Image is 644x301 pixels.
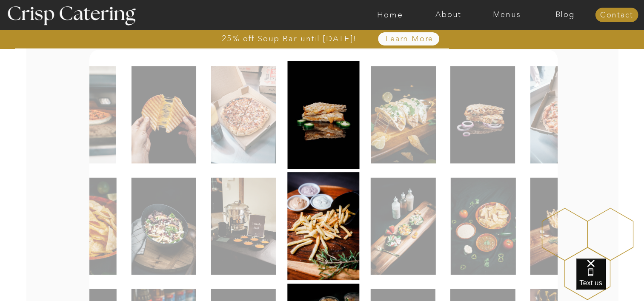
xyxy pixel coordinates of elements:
[595,11,638,20] a: Contact
[576,258,644,301] iframe: podium webchat widget bubble
[419,11,478,19] a: About
[361,11,419,19] a: Home
[191,34,387,43] a: 25% off Soup Bar until [DATE]!
[536,11,594,19] a: Blog
[478,11,536,19] a: Menus
[366,35,453,43] a: Learn More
